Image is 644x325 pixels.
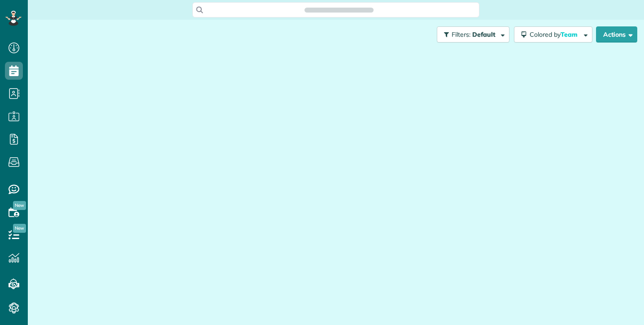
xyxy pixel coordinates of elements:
button: Filters: Default [437,26,509,43]
span: Default [472,30,496,38]
span: Team [561,30,579,38]
span: New [13,224,26,233]
button: Colored byTeam [514,26,592,43]
span: Filters: [452,30,470,38]
button: Actions [596,26,637,43]
a: Filters: Default [432,26,509,43]
span: Colored by [530,30,581,38]
span: Search ZenMaid… [313,5,364,14]
span: New [13,201,26,210]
